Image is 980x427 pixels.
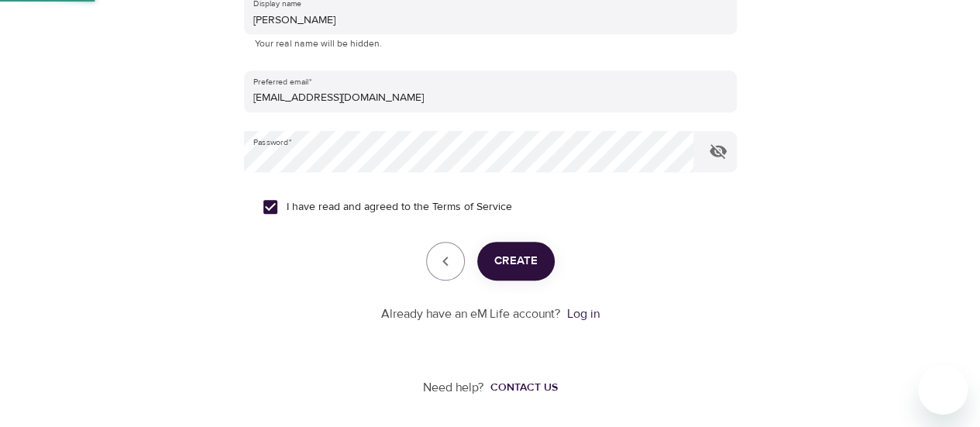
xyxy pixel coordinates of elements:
[918,365,968,415] iframe: Button to launch messaging window
[477,242,555,281] button: Create
[255,36,726,52] p: Your real name will be hidden.
[494,251,538,271] span: Create
[490,380,558,395] div: Contact us
[432,199,512,215] a: Terms of Service
[381,305,561,323] p: Already have an eM Life account?
[287,199,512,215] span: I have read and agreed to the
[423,379,484,397] p: Need help?
[567,306,600,322] a: Log in
[484,380,558,395] a: Contact us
